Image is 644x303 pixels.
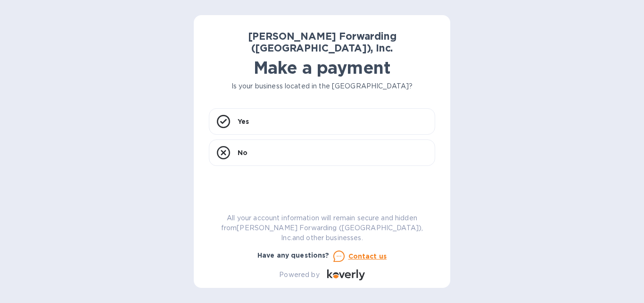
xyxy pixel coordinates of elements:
[248,30,396,54] b: [PERSON_NAME] Forwarding ([GEOGRAPHIC_DATA]), Inc.
[209,213,435,243] p: All your account information will remain secure and hidden from [PERSON_NAME] Forwarding ([GEOGRA...
[257,251,330,259] b: Have any questions?
[348,252,387,260] u: Contact us
[209,58,435,78] h1: Make a payment
[209,81,435,91] p: Is your business located in the [GEOGRAPHIC_DATA]?
[279,270,319,280] p: Powered by
[238,117,249,126] p: Yes
[238,148,248,157] p: No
